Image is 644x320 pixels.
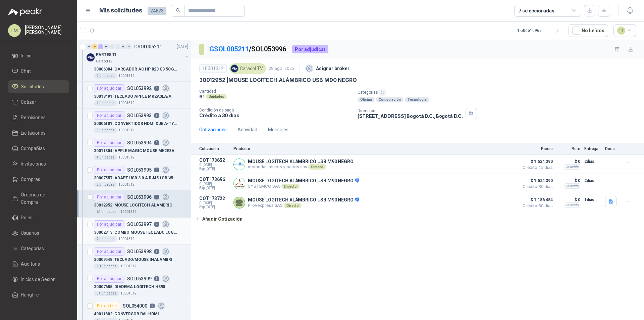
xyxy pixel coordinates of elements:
[127,86,152,91] p: SOL053992
[177,44,188,50] p: [DATE]
[248,164,354,170] p: memorias micros y partes sas
[150,304,155,308] p: 0
[21,160,46,168] span: Invitaciones
[565,183,580,189] div: Incluido
[118,155,135,160] p: 10001312
[154,195,159,199] p: 3
[199,182,229,186] span: C: [DATE]
[584,196,601,204] p: 1 días
[292,45,328,53] div: Por adjudicar
[109,44,114,49] div: 0
[126,44,131,49] div: 0
[77,82,191,109] a: Por adjudicarSOL053992130013491 |TECLADO APPLE MK2A3LA/A4 Unidades10001312
[118,128,135,133] p: 10001312
[94,155,117,160] div: 4 Unidades
[199,177,229,182] p: COT173696
[8,227,69,239] a: Usuarios
[519,166,553,170] span: Crédito 45 días
[154,140,159,145] p: 1
[248,178,359,184] p: MOUSE LOGITECH ALÁMBRICO USB M90 NEGRO
[199,77,357,84] p: 30012952 | MOUSE LOGITECH ALÁMBRICO USB M90 NEGRO
[94,128,117,133] div: 3 Unidades
[584,146,601,151] p: Entrega
[268,126,288,133] div: Mensajes
[269,65,294,72] p: 28 ago, 2025
[209,44,287,54] p: / SOL053996
[120,209,137,215] p: 10001312
[21,291,39,299] span: Hangfire
[94,121,177,127] p: 30006101 | CONVERTIDOR HDMI XUE A-TYPE A VGA AG6200
[199,186,229,190] span: Exp: [DATE]
[21,98,36,106] span: Cotizar
[123,304,147,308] p: SOL054000
[8,96,69,108] a: Cotizar
[94,193,124,201] div: Por adjudicar
[94,264,119,269] div: 10 Unidades
[21,52,32,59] span: Inicio
[92,44,97,49] div: 8
[234,178,245,189] img: Company Logo
[206,94,227,99] div: Unidades
[199,108,352,112] p: Condición de pago
[154,168,159,172] p: 1
[557,157,580,166] p: $ 0
[8,127,69,139] a: Licitaciones
[77,54,191,82] a: Por adjudicarSOL053991230006084 |CARGADOR AC HP 820 G3 5CG71539SS2 Unidades10001312
[87,53,95,61] img: Company Logo
[94,139,124,147] div: Por adjudicar
[94,302,120,310] div: Por cotizar
[99,6,142,15] h1: Mis solicitudes
[77,272,191,299] a: Por adjudicarSOL053999230007685 |DIADEMA LOGITECH H39034 Unidades10001312
[248,197,359,203] p: MOUSE LOGITECH ALÁMBRICO USB M90 NEGRO
[519,204,553,208] span: Crédito 60 días
[94,209,119,215] div: 61 Unidades
[284,203,302,208] div: Directo
[199,89,352,94] p: Cantidad
[199,157,229,163] p: COT173652
[94,148,177,154] p: 30011304 | APPLE MAGIC MOUSE MK2E3AM/A
[517,25,563,36] div: 1 - 50 de 10969
[94,311,159,317] p: 40011802 | CONVERSOR DVI-HDMI
[8,65,69,78] a: Chat
[94,257,177,263] p: 30009548 | TECLADO/MOUSE INALAMBRICO LOGITECH MK270
[584,157,601,166] p: 2 días
[8,242,69,255] a: Categorías
[21,114,46,121] span: Remisiones
[154,86,159,91] p: 1
[557,177,580,185] p: $ 0
[94,93,171,100] p: 30013491 | TECLADO APPLE MK2A3LA/A
[94,202,177,209] p: 30012952 | MOUSE LOGITECH ALÁMBRICO USB M90 NEGRO
[94,275,124,283] div: Por adjudicar
[8,157,69,170] a: Invitaciones
[233,146,515,151] p: Producto
[127,276,152,281] p: SOL053999
[120,264,137,269] p: 10001312
[565,164,580,170] div: Incluido
[199,167,229,171] span: Exp: [DATE]
[77,245,191,272] a: Por adjudicarSOL053998230009548 |TECLADO/MOUSE INALAMBRICO LOGITECH MK27010 Unidades10001312
[154,276,159,281] p: 2
[21,129,46,137] span: Licitaciones
[154,113,159,118] p: 2
[21,145,45,152] span: Compañías
[118,182,135,187] p: 10001312
[94,229,177,236] p: 30002313 | COMBO MOUSE TECLADO LOGITECH
[358,113,463,119] p: [STREET_ADDRESS] Bogotá D.C. , Bogotá D.C.
[281,184,299,189] div: Directo
[77,163,191,190] a: Por adjudicarSOL053995130007557 |ADAPT USB 3.0 A RJ45 1GB WINDOWS2 Unidades10001312
[519,177,553,185] span: $ 1.524.390
[237,126,257,133] div: Actividad
[77,190,191,218] a: Por adjudicarSOL053996330012952 |MOUSE LOGITECH ALÁMBRICO USB M90 NEGRO61 Unidades10001312
[8,142,69,155] a: Compañías
[94,236,117,242] div: 7 Unidades
[8,188,69,209] a: Órdenes de Compra
[25,25,69,35] p: [PERSON_NAME] [PERSON_NAME]
[21,260,40,268] span: Auditoria
[376,97,404,102] div: Computación
[94,175,177,181] p: 30007557 | ADAPT USB 3.0 A RJ45 1GB WINDOWS
[248,159,354,164] p: MOUSE LOGITECH ALÁMBRICO USB M90 NEGRO
[94,66,177,73] p: 30006084 | CARGADOR AC HP 820 G3 5CG71539SS
[199,112,352,118] p: Crédito a 30 días
[127,249,152,254] p: SOL053998
[77,218,191,245] a: Por adjudicarSOL053997230002313 |COMBO MOUSE TECLADO LOGITECH7 Unidades10001312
